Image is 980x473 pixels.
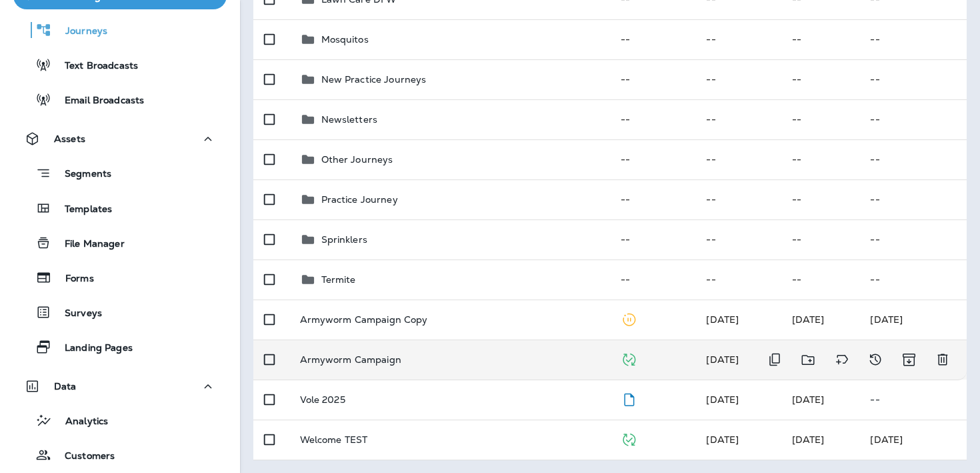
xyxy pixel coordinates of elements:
[610,59,695,99] td: --
[859,19,967,59] td: --
[51,60,138,73] p: Text Broadcasts
[895,346,923,374] button: Archive
[13,85,227,113] button: Email Broadcasts
[610,19,695,59] td: --
[859,420,967,460] td: [DATE]
[781,219,860,260] td: --
[929,346,956,374] button: Delete
[862,346,889,374] button: View Changelog
[54,381,77,392] p: Data
[13,406,227,434] button: Analytics
[695,59,781,99] td: --
[52,416,108,428] p: Analytics
[610,260,695,300] td: --
[300,394,345,405] p: Vole 2025
[321,194,398,205] p: Practice Journey
[706,394,739,406] span: Jason Munk
[51,95,144,107] p: Email Broadcasts
[781,260,860,300] td: --
[859,99,967,139] td: --
[859,139,967,179] td: --
[621,432,637,444] span: Published
[621,392,637,404] span: Draft
[610,179,695,219] td: --
[859,59,967,99] td: --
[13,51,227,79] button: Text Broadcasts
[321,114,378,125] p: Newsletters
[321,234,367,245] p: Sprinklers
[13,229,227,257] button: File Manager
[13,441,227,469] button: Customers
[300,314,428,325] p: Armyworm Campaign Copy
[781,99,860,139] td: --
[695,139,781,179] td: --
[51,308,102,320] p: Surveys
[829,346,855,374] button: Add tags
[13,16,227,44] button: Journeys
[695,260,781,300] td: --
[795,346,822,374] button: Move to folder
[54,133,85,144] p: Assets
[300,354,401,365] p: Armyworm Campaign
[695,99,781,139] td: --
[321,34,369,45] p: Mosquitos
[695,19,781,59] td: --
[621,352,637,364] span: Published
[51,168,111,181] p: Segments
[706,314,739,326] span: Deanna Durrant
[52,25,107,38] p: Journeys
[13,373,227,400] button: Data
[51,238,125,251] p: File Manager
[781,139,860,179] td: --
[51,450,115,463] p: Customers
[300,434,368,445] p: Welcome TEST
[610,139,695,179] td: --
[792,434,825,446] span: Jason Munk
[695,219,781,260] td: --
[695,179,781,219] td: --
[792,314,825,326] span: Jason Munk
[859,300,967,340] td: [DATE]
[781,179,860,219] td: --
[859,219,967,260] td: --
[51,342,133,355] p: Landing Pages
[781,19,860,59] td: --
[859,260,967,300] td: --
[706,354,739,366] span: Jason Munk
[13,194,227,222] button: Templates
[610,99,695,139] td: --
[870,394,956,405] p: --
[610,219,695,260] td: --
[51,203,112,216] p: Templates
[781,59,860,99] td: --
[792,394,825,406] span: Jason Munk
[13,333,227,361] button: Landing Pages
[13,125,227,152] button: Assets
[621,312,637,324] span: Paused
[761,346,788,374] button: Duplicate
[706,434,739,446] span: Jason Munk
[321,154,393,165] p: Other Journeys
[321,274,356,285] p: Termite
[13,159,227,187] button: Segments
[13,298,227,326] button: Surveys
[13,264,227,292] button: Forms
[52,273,94,286] p: Forms
[859,179,967,219] td: --
[321,74,427,85] p: New Practice Journeys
